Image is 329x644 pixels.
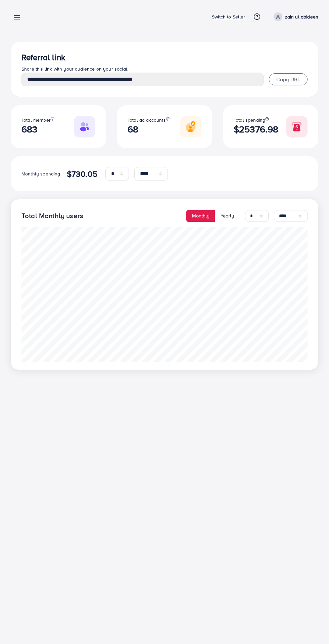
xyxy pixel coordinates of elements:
[21,66,128,72] span: Share this link with your audience on your social.
[21,212,83,220] h4: Total Monthly users
[234,124,278,135] h2: $25376.98
[180,116,201,137] img: Responsive image
[128,117,166,123] span: Total ad accounts
[276,76,300,83] span: Copy URL
[21,124,54,135] h2: 683
[21,170,61,178] p: Monthly spending:
[286,116,308,137] img: Responsive image
[271,12,318,21] a: zain ul abideen
[67,169,97,179] h4: $730.05
[212,13,245,21] p: Switch to Seller
[234,117,265,123] span: Total spending
[128,124,170,135] h2: 68
[215,210,240,222] button: Yearly
[21,117,51,123] span: Total member
[269,73,308,85] button: Copy URL
[21,52,308,62] h3: Referral link
[186,210,215,222] button: Monthly
[285,13,318,21] p: zain ul abideen
[74,116,95,137] img: Responsive image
